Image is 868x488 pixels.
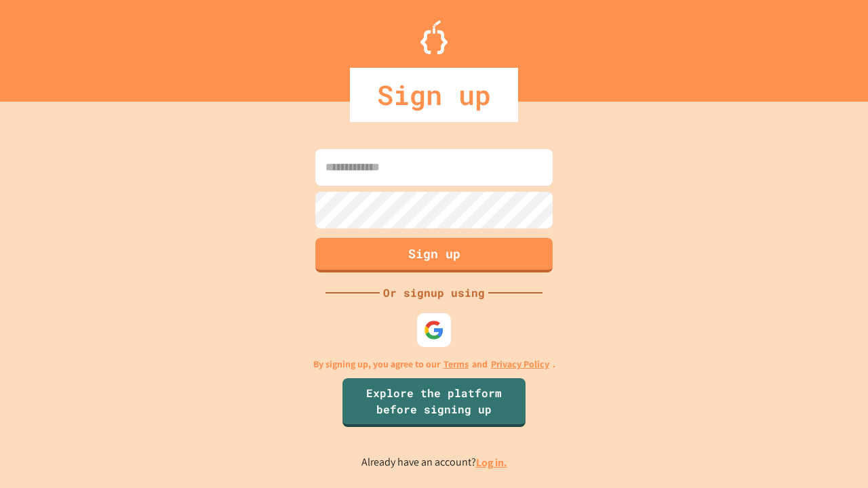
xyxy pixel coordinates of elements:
[342,378,526,427] a: Explore the platform before signing up
[315,238,553,272] button: Sign up
[443,357,469,371] a: Terms
[350,68,518,122] div: Sign up
[313,357,555,371] p: By signing up, you agree to our and .
[424,320,444,340] img: google-icon.svg
[491,357,549,371] a: Privacy Policy
[420,20,448,54] img: Logo.svg
[361,454,507,471] p: Already have an account?
[380,285,488,301] div: Or signup using
[476,455,507,470] a: Log in.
